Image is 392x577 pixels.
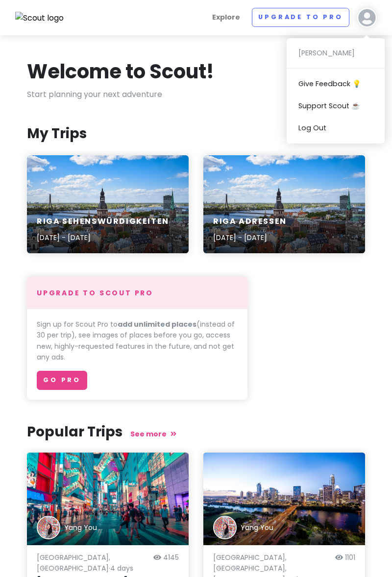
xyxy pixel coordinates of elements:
a: Support Scout ☕️ [287,95,385,117]
img: Trip author [37,516,60,539]
a: Explore [208,8,244,27]
div: Yang You [241,522,273,533]
img: Trip author [213,516,237,539]
h3: Popular Trips [27,423,365,441]
a: Give Feedback 💡 [287,72,385,95]
span: 1101 [345,553,355,562]
a: grey concrete house lotRiga Sehenswürdigkeiten[DATE] - [DATE] [27,155,189,253]
a: grey concrete house lotRiga Adressen[DATE] - [DATE] [203,155,365,253]
p: Start planning your next adventure [27,88,365,101]
h3: My Trips [27,125,87,143]
h1: Welcome to Scout! [27,59,214,84]
img: Scout logo [15,12,64,24]
h6: Riga Sehenswürdigkeiten [37,216,169,227]
a: See more [130,429,176,439]
div: Yang You [64,522,97,533]
p: [DATE] - [DATE] [37,232,169,243]
strong: add unlimited places [118,319,196,329]
h6: Riga Adressen [213,216,287,227]
h4: Upgrade to Scout Pro [37,288,238,297]
p: [DATE] - [DATE] [213,232,287,243]
span: 4145 [163,553,179,562]
p: Sign up for Scout Pro to (instead of 30 per trip), see images of places before you go, access new... [37,319,238,363]
p: [GEOGRAPHIC_DATA], [GEOGRAPHIC_DATA] · 4 days [37,552,149,574]
a: Log Out [287,117,385,139]
a: Upgrade to Pro [252,8,349,27]
a: Go Pro [37,371,87,390]
img: User profile [357,8,377,27]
